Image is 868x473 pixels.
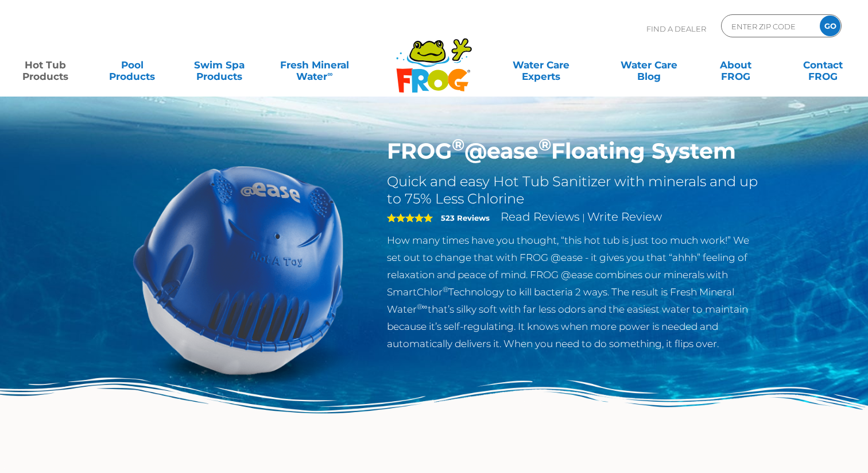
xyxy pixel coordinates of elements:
[272,53,356,76] a: Fresh MineralWater∞
[185,53,253,76] a: Swim SpaProducts
[387,213,433,222] span: 5
[387,173,762,207] h2: Quick and easy Hot Tub Sanitizer with minerals and up to 75% Less Chlorine
[441,213,490,222] strong: 523 Reviews
[582,212,585,223] span: |
[789,53,857,76] a: ContactFROG
[443,285,448,294] sup: ®
[820,16,840,36] input: GO
[107,138,370,401] img: hot-tub-product-atease-system.png
[98,53,166,76] a: PoolProducts
[387,232,762,352] p: How many times have you thought, “this hot tub is just too much work!” We set out to change that ...
[587,210,662,224] a: Write Review
[452,134,464,155] sup: ®
[486,53,595,76] a: Water CareExperts
[702,53,770,76] a: AboutFROG
[387,138,762,164] h1: FROG @ease Floating System
[501,210,580,224] a: Read Reviews
[615,53,683,76] a: Water CareBlog
[538,134,551,155] sup: ®
[417,302,428,311] sup: ®∞
[327,70,332,78] sup: ∞
[646,14,706,43] p: Find A Dealer
[390,23,478,93] img: Frog Products Logo
[11,53,79,76] a: Hot TubProducts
